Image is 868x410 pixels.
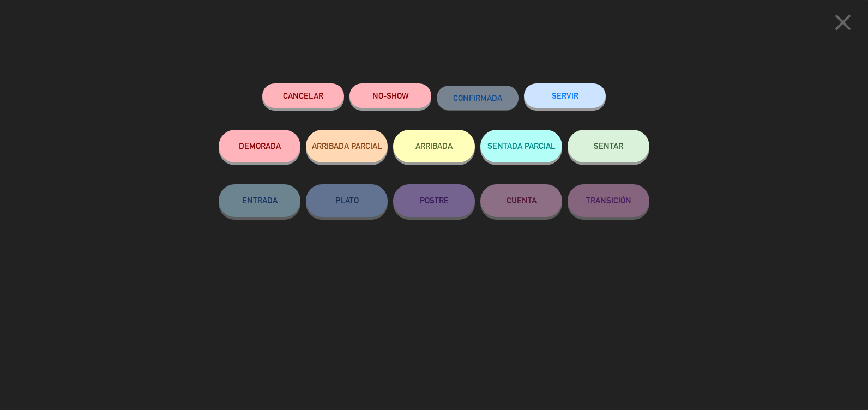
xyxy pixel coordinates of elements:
[568,184,649,217] button: TRANSICIÓN
[568,130,649,162] button: SENTAR
[829,9,857,36] i: close
[219,184,300,217] button: ENTRADA
[480,130,562,162] button: SENTADA PARCIAL
[393,184,475,217] button: POSTRE
[480,184,562,217] button: CUENTA
[312,141,382,150] span: ARRIBADA PARCIAL
[349,83,431,108] button: NO-SHOW
[306,184,388,217] button: PLATO
[594,141,623,150] span: SENTAR
[524,83,606,108] button: SERVIR
[306,130,388,162] button: ARRIBADA PARCIAL
[262,83,344,108] button: Cancelar
[437,86,519,110] button: CONFIRMADA
[453,93,502,102] span: CONFIRMADA
[826,8,860,40] button: close
[393,130,475,162] button: ARRIBADA
[219,130,300,162] button: DEMORADA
